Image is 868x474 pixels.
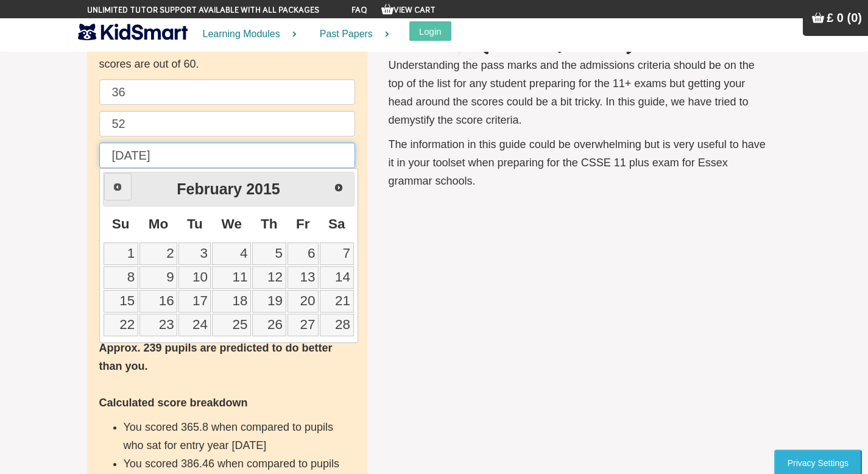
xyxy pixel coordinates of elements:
span: Tuesday [187,216,203,232]
span: Saturday [328,216,345,232]
input: Maths raw score [99,111,355,136]
a: 7 [320,242,354,265]
a: 24 [178,314,211,336]
p: Understanding the pass marks and the admissions criteria should be on the top of the list for any... [389,56,769,129]
a: View Cart [381,6,436,15]
input: English raw score [99,79,355,105]
span: £ 0 (0) [827,11,862,24]
button: Login [409,21,451,41]
span: Unlimited tutor support available with all packages [87,4,319,16]
a: 11 [212,266,251,289]
a: 8 [104,266,138,289]
a: Past Papers [305,18,397,51]
a: 5 [252,242,286,265]
a: 3 [178,242,211,265]
a: 22 [104,314,138,336]
a: 26 [252,314,286,336]
img: Your items in the shopping basket [381,3,393,15]
b: Calculated score breakdown [99,397,248,409]
a: 23 [139,314,178,336]
img: KidSmart logo [78,21,188,43]
a: 15 [104,290,138,313]
a: Next [325,174,353,201]
a: 19 [252,290,286,313]
a: 13 [288,266,319,289]
a: 12 [252,266,286,289]
a: 6 [288,242,319,265]
span: 2015 [246,180,280,197]
a: 25 [212,314,251,336]
a: 10 [178,266,211,289]
a: Learning Modules [188,18,305,51]
a: Prev [104,173,132,200]
span: Sunday [112,216,130,232]
span: Monday [149,216,169,232]
a: 20 [288,290,319,313]
span: Wednesday [222,216,242,232]
span: February [177,180,242,197]
img: Your items in the shopping basket [812,12,824,24]
a: 1 [104,242,138,265]
a: 17 [178,290,211,313]
a: 16 [139,290,178,313]
p: The information in this guide could be overwhelming but is very useful to have it in your toolset... [389,135,769,190]
span: Prev [113,182,122,192]
a: 27 [288,314,319,336]
span: Next [334,183,344,193]
span: Thursday [261,216,278,232]
a: 28 [320,314,354,336]
a: FAQ [351,6,367,15]
a: 4 [212,242,251,265]
a: 18 [212,290,251,313]
a: 14 [320,266,354,289]
a: 21 [320,290,354,313]
a: 2 [139,242,178,265]
li: You scored 365.8 when compared to pupils who sat for entry year [DATE] [124,418,355,455]
span: Friday [296,216,310,232]
input: Date of birth (d/m/y) e.g. 27/12/2007 [99,143,355,168]
a: 9 [139,266,178,289]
